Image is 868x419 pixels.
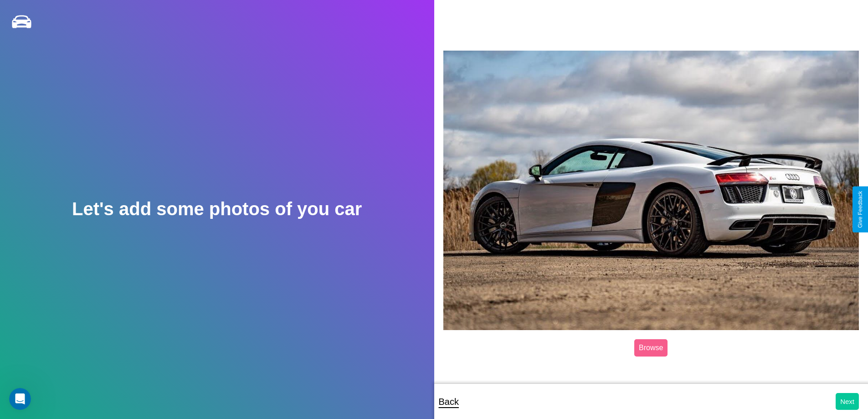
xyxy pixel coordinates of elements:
[9,388,31,410] iframe: Intercom live chat
[836,393,859,410] button: Next
[72,199,362,219] h2: Let's add some photos of you car
[634,339,668,357] label: Browse
[443,51,859,330] img: posted
[857,191,863,228] div: Give Feedback
[439,393,459,410] p: Back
